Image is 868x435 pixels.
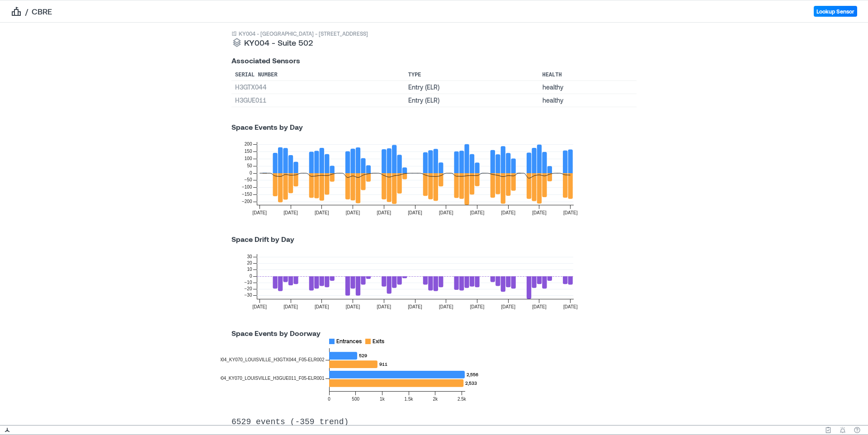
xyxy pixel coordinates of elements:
tspan: 2,556 [467,372,478,377]
p: 6529 events (-359 trend) [231,416,637,427]
p: Space Events by Day [221,122,647,132]
tspan: 0 [250,274,252,279]
tspan: [DATE] [532,210,547,215]
tspan: [DATE] [501,210,515,215]
th: Health [539,70,637,81]
tspan: KY004_KY070_LOUISVILLE_H3GUE011_F05-ELR001 [212,376,325,381]
tspan: [DATE] [408,210,422,215]
tspan: KY004_KY070_LOUISVILLE_H3GTX044_F05-ELR002 [213,357,325,362]
tspan: 50 [247,163,252,168]
p: KY004 - Suite 502 [244,37,313,48]
tspan: −10 [245,280,252,285]
tspan: 911 [379,361,387,367]
tspan: 0 [250,170,252,175]
tspan: [DATE] [346,210,360,215]
p: Space Events by Doorway [221,328,647,339]
tspan: [DATE] [346,304,360,309]
tspan: 2k [433,397,438,402]
tspan: 2,533 [465,380,477,386]
tspan: [DATE] [253,304,267,309]
tspan: 100 [245,156,252,161]
td: healthy [539,94,637,107]
tspan: [DATE] [563,210,578,215]
tspan: [DATE] [315,304,329,309]
tspan: 0 [328,397,330,402]
tspan: −20 [245,286,252,291]
tspan: 20 [247,260,252,265]
tspan: −200 [242,199,252,204]
tspan: −100 [242,184,252,189]
p: Associated Sensors [231,55,637,66]
td: healthy [539,81,637,94]
tspan: 500 [352,397,359,402]
text: Exits [373,338,384,344]
tspan: 30 [247,254,252,259]
th: Type [405,70,539,81]
tspan: 200 [245,142,252,147]
th: Serial Number [231,70,405,81]
tspan: [DATE] [501,304,515,309]
span: / [25,6,28,17]
td: Entry (ELR) [405,94,539,107]
tspan: −50 [245,177,252,182]
tspan: [DATE] [408,304,422,309]
tspan: [DATE] [470,210,485,215]
text: Entrances [336,338,362,344]
nav: breadcrumb [11,6,52,17]
p: Space Drift by Day [221,234,647,245]
tspan: [DATE] [439,210,453,215]
tspan: [DATE] [283,210,298,215]
tspan: 10 [247,267,252,272]
tspan: [DATE] [253,210,267,215]
tspan: 1k [380,397,385,402]
a: CBRE [32,6,52,17]
tspan: −150 [242,192,252,197]
a: KY004 - [GEOGRAPHIC_DATA] - [STREET_ADDRESS] [239,30,368,37]
tspan: [DATE] [563,304,578,309]
tspan: [DATE] [377,210,392,215]
tspan: 150 [245,149,252,154]
tspan: [DATE] [315,210,329,215]
a: H3GUE011 [235,96,266,104]
tspan: 529 [359,353,367,358]
tspan: 2.5k [458,397,467,402]
tspan: −30 [245,293,252,298]
tspan: [DATE] [283,304,298,309]
tspan: [DATE] [532,304,547,309]
tspan: 1.5k [405,397,414,402]
button: Lookup Sensor [814,6,857,17]
a: H3GTX044 [235,83,267,91]
tspan: [DATE] [439,304,453,309]
tspan: [DATE] [470,304,485,309]
tspan: [DATE] [377,304,392,309]
td: Entry (ELR) [405,81,539,94]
